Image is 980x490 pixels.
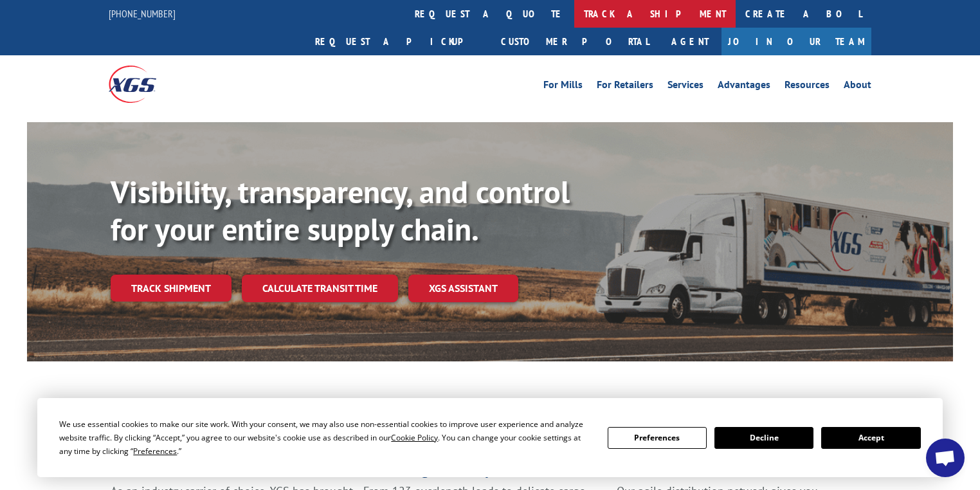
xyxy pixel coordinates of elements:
a: XGS ASSISTANT [408,275,518,302]
span: Preferences [133,446,177,457]
a: [PHONE_NUMBER] [109,7,176,20]
a: Services [667,80,703,94]
button: Accept [821,427,920,449]
span: Cookie Policy [391,432,438,443]
a: Calculate transit time [242,275,398,302]
a: Advantages [718,80,770,94]
a: Resources [785,80,830,94]
a: Join Our Team [721,28,871,55]
a: Track shipment [111,275,231,302]
a: For Retailers [597,80,653,94]
a: About [844,80,871,94]
button: Decline [714,427,813,449]
a: For Mills [543,80,583,94]
div: We use essential cookies to make our site work. With your consent, we may also use non-essential ... [59,417,592,458]
b: Visibility, transparency, and control for your entire supply chain. [111,172,570,249]
button: Preferences [608,427,707,449]
div: Cookie Consent Prompt [37,398,943,477]
a: Request a pickup [305,28,491,55]
a: Customer Portal [491,28,658,55]
a: Agent [658,28,721,55]
a: Open chat [926,439,965,477]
